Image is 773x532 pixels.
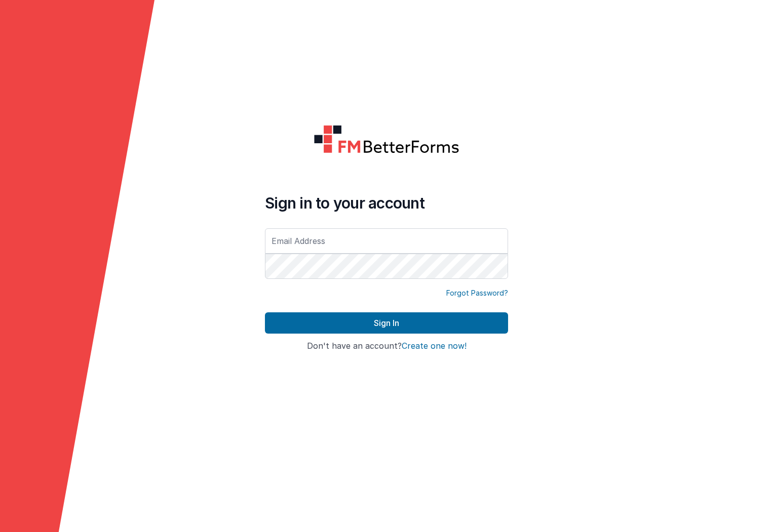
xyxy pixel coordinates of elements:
[265,194,508,212] h4: Sign in to your account
[265,342,508,351] h4: Don't have an account?
[265,228,508,254] input: Email Address
[446,288,508,298] a: Forgot Password?
[265,312,508,334] button: Sign In
[402,342,467,351] button: Create one now!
